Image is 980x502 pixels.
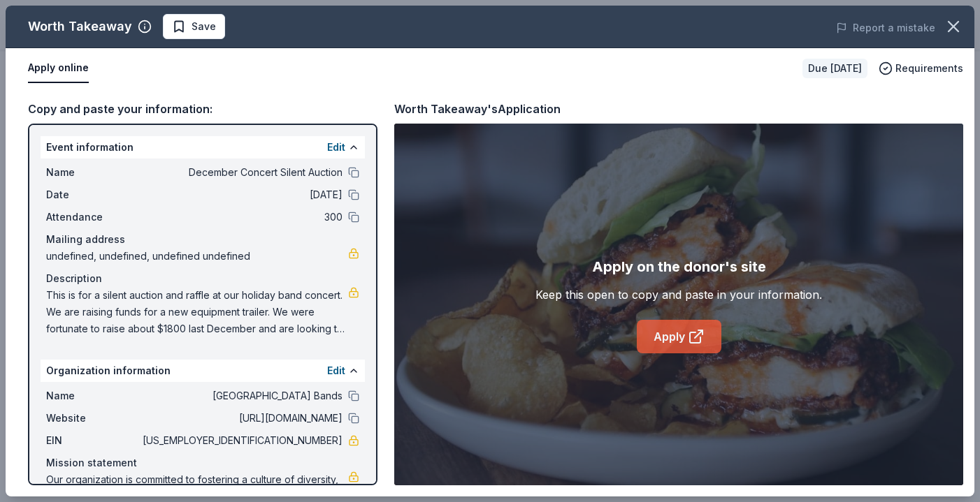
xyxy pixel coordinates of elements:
[140,164,343,181] span: December Concert Silent Auction
[327,139,345,156] button: Edit
[46,209,140,226] span: Attendance
[46,432,140,449] span: EIN
[46,231,359,248] div: Mailing address
[46,410,140,427] span: Website
[637,320,721,353] a: Apply
[140,432,343,449] span: [US_EMPLOYER_IDENTIFICATION_NUMBER]
[41,360,365,382] div: Organization information
[41,136,365,158] div: Event information
[46,164,140,181] span: Name
[28,54,89,83] button: Apply online
[28,100,377,118] div: Copy and paste your information:
[327,362,345,379] button: Edit
[163,14,225,39] button: Save
[46,186,140,203] span: Date
[879,60,963,77] button: Requirements
[895,60,963,77] span: Requirements
[802,59,867,78] div: Due [DATE]
[140,209,343,226] span: 300
[592,256,766,278] div: Apply on the donor's site
[46,248,348,265] span: undefined, undefined, undefined undefined
[836,20,935,36] button: Report a mistake
[394,100,561,118] div: Worth Takeaway's Application
[46,455,359,471] div: Mission statement
[192,18,216,35] span: Save
[46,270,359,287] div: Description
[28,15,132,38] div: Worth Takeaway
[46,287,348,337] span: This is for a silent auction and raffle at our holiday band concert. We are raising funds for a n...
[140,387,343,404] span: [GEOGRAPHIC_DATA] Bands
[535,286,822,303] div: Keep this open to copy and paste in your information.
[46,387,140,404] span: Name
[140,410,343,427] span: [URL][DOMAIN_NAME]
[140,186,343,203] span: [DATE]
